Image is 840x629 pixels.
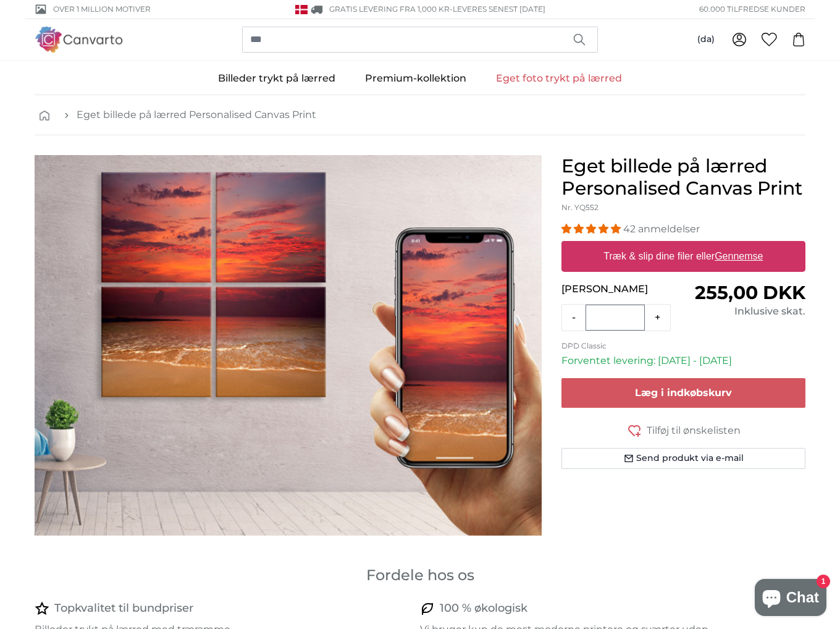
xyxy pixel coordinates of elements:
span: Over 1 million motiver [53,4,151,15]
nav: breadcrumbs [35,95,805,135]
u: Gennemse [715,251,763,261]
h4: 100 % økologisk [440,600,527,617]
span: GRATIS Levering fra 1,000 kr [329,4,450,14]
span: 255,00 DKK [695,281,805,304]
p: DPD Classic [561,341,805,351]
p: [PERSON_NAME] [561,282,683,297]
inbox-online-store-chat: Shopify-webshopchat [751,579,830,619]
a: Premium-kollektion [350,62,481,95]
img: Canvarto [35,27,124,52]
a: Eget billede på lærred Personalised Canvas Print [77,108,316,122]
span: Leveres senest [DATE] [453,4,545,14]
span: 4.98 stars [561,223,623,235]
button: (da) [687,28,724,51]
div: Inklusive skat. [684,304,805,319]
span: Tilføj til ønskelisten [647,423,741,438]
h3: Fordele hos os [35,565,805,585]
button: Læg i indkøbskurv [561,378,805,408]
h1: Eget billede på lærred Personalised Canvas Print [561,155,805,200]
span: Nr. YQ552 [561,203,598,212]
button: Tilføj til ønskelisten [561,423,805,438]
a: Billeder trykt på lærred [203,62,350,95]
span: Læg i indkøbskurv [635,387,732,399]
div: 1 of 1 [35,155,542,536]
h4: Topkvalitet til bundpriser [54,600,193,617]
img: Danmark [295,5,308,14]
p: Forventet levering: [DATE] - [DATE] [561,353,805,368]
img: personalised-canvas-print [35,155,542,536]
button: + [645,305,670,330]
span: 60.000 tilfredse kunder [699,4,805,15]
label: Træk & slip dine filer eller [599,244,768,269]
button: - [562,305,586,330]
span: 42 anmeldelser [623,223,700,235]
button: Send produkt via e-mail [561,448,805,469]
a: Eget foto trykt på lærred [481,62,637,95]
span: - [450,4,545,14]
